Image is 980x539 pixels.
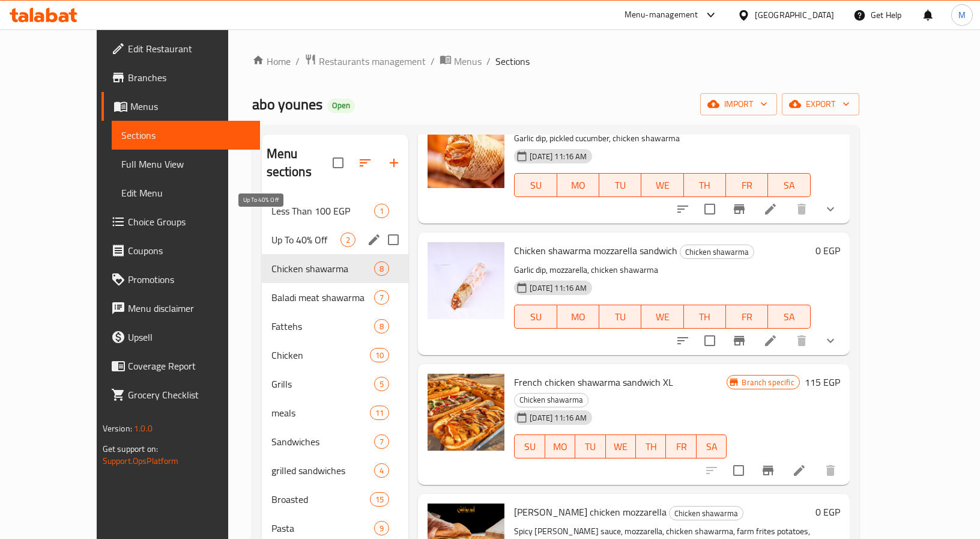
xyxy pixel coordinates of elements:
[428,242,504,319] img: Chicken shawarma mozzarella sandwich
[375,379,389,390] span: 5
[103,453,179,469] a: Support.OpsPlatform
[325,150,351,175] span: Select all sections
[375,523,389,534] span: 9
[792,463,806,478] a: Edit menu item
[262,370,409,398] div: Grills5
[371,407,389,419] span: 11
[515,393,588,407] span: Chicken shawarma
[604,308,637,326] span: TU
[375,436,389,448] span: 7
[271,204,375,218] span: Less Than 100 EGP
[668,326,697,355] button: sort-choices
[525,412,591,424] span: [DATE] 11:16 AM
[684,173,726,197] button: TH
[726,173,768,197] button: FR
[130,99,251,114] span: Menus
[669,506,743,520] div: Chicken shawarma
[604,177,637,194] span: TU
[805,374,840,391] h6: 115 EGP
[787,326,816,355] button: delete
[374,377,389,391] div: items
[562,308,594,326] span: MO
[128,272,251,287] span: Promotions
[370,492,389,507] div: items
[670,507,743,520] span: Chicken shawarma
[514,434,545,458] button: SU
[700,93,777,115] button: import
[271,233,341,247] span: Up To 40% Off
[112,121,261,150] a: Sections
[726,305,768,329] button: FR
[514,305,557,329] button: SU
[374,319,389,333] div: items
[428,111,504,188] img: Chicken shawarma sandwich
[680,245,754,259] span: Chicken shawarma
[271,434,375,449] span: Sandwiches
[374,521,389,535] div: items
[514,242,677,260] span: Chicken shawarma mozzarella sandwich
[787,195,816,224] button: delete
[486,54,491,69] li: /
[101,352,261,380] a: Coverage Report
[135,421,153,436] span: 1.0.0
[128,330,251,344] span: Upsell
[271,377,375,391] span: Grills
[267,145,333,181] h2: Menu sections
[121,128,251,142] span: Sections
[128,70,251,85] span: Branches
[262,456,409,485] div: grilled sandwiches4
[514,503,667,521] span: [PERSON_NAME] chicken mozzarella
[550,438,570,455] span: MO
[112,178,261,207] a: Edit Menu
[636,434,666,458] button: TH
[374,463,389,478] div: items
[271,492,370,507] span: Broasted
[641,305,683,329] button: WE
[773,308,805,326] span: SA
[525,282,591,294] span: [DATE] 11:16 AM
[375,292,389,303] span: 7
[773,177,805,194] span: SA
[252,54,291,69] a: Home
[557,305,599,329] button: MO
[262,225,409,254] div: Up To 40% Off2edit
[684,305,726,329] button: TH
[380,148,408,177] button: Add section
[689,177,721,194] span: TH
[545,434,575,458] button: MO
[101,34,261,63] a: Edit Restaurant
[271,348,370,362] span: Chicken
[319,54,426,69] span: Restaurants management
[271,290,375,305] span: Baladi meat shawarma
[271,521,375,535] span: Pasta
[599,305,641,329] button: TU
[514,173,557,197] button: SU
[514,263,810,278] p: Garlic dip, mozzarella, chicken shawarma
[271,463,375,478] span: grilled sandwiches
[295,54,300,69] li: /
[101,207,261,236] a: Choice Groups
[431,54,435,69] li: /
[701,438,722,455] span: SA
[101,236,261,265] a: Coupons
[370,406,389,420] div: items
[816,195,845,224] button: show more
[112,150,261,178] a: Full Menu View
[816,326,845,355] button: show more
[128,215,251,229] span: Choice Groups
[697,328,722,353] span: Select to update
[371,350,389,361] span: 10
[374,204,389,218] div: items
[606,434,636,458] button: WE
[575,434,605,458] button: TU
[101,92,261,121] a: Menus
[519,177,552,194] span: SU
[101,294,261,323] a: Menu disclaimer
[755,8,834,22] div: [GEOGRAPHIC_DATA]
[262,341,409,370] div: Chicken10
[271,261,375,276] div: Chicken shawarma
[768,305,810,329] button: SA
[375,263,389,275] span: 8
